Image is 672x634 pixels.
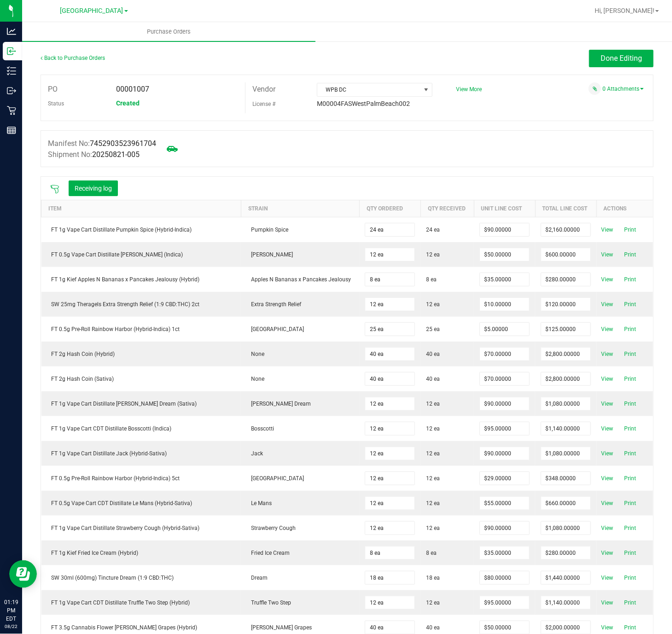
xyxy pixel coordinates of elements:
span: 12 ea [426,524,440,532]
span: Apples N Bananas x Pancakes Jealousy [246,276,351,283]
button: Done Editing [589,50,654,67]
input: $0.00000 [480,323,529,336]
th: Item [41,200,241,217]
inline-svg: Inventory [7,66,16,76]
span: View [598,324,616,335]
th: Qty Received [421,200,474,217]
label: PO [48,82,58,96]
input: $0.00000 [541,372,590,385]
a: View More [456,86,482,93]
input: $0.00000 [480,497,529,510]
input: 0 ea [365,397,415,410]
div: FT 1g Kief Fried Ice Cream (Hybrid) [47,549,236,557]
span: 25 ea [426,325,440,333]
span: Print [621,398,639,409]
span: View [598,398,616,409]
th: Actions [596,200,653,217]
span: [GEOGRAPHIC_DATA] [246,475,304,482]
input: $0.00000 [480,348,529,361]
input: $0.00000 [480,596,529,609]
label: Manifest No: [48,138,156,149]
span: Attach a document [589,82,601,95]
span: Print [621,299,639,310]
input: $0.00000 [541,621,590,634]
input: 0 ea [365,223,415,236]
inline-svg: Outbound [7,86,16,95]
div: SW 25mg Theragels Extra Strength Relief (1:9 CBD:THC) 2ct [47,300,236,308]
input: $0.00000 [480,248,529,261]
span: Print [621,373,639,384]
span: Print [621,622,639,633]
input: $0.00000 [541,522,590,535]
span: Mark as not Arrived [163,140,181,158]
span: Truffle Two Step [246,599,291,606]
span: [PERSON_NAME] [246,251,293,258]
span: Print [621,523,639,534]
iframe: Resource center [9,560,37,588]
input: $0.00000 [480,547,529,559]
span: 12 ea [426,400,440,408]
div: FT 1g Vape Cart CDT Distillate Truffle Two Step (Hybrid) [47,599,236,607]
th: Total Line Cost [535,200,596,217]
span: 12 ea [426,599,440,607]
span: Print [621,547,639,558]
input: 0 ea [365,273,415,286]
label: License # [252,97,275,111]
span: Hi, [PERSON_NAME]! [595,7,654,14]
p: 01:19 PM EDT [4,598,18,623]
div: FT 1g Vape Cart Distillate Pumpkin Spice (Hybrid-Indica) [47,226,236,234]
div: FT 1g Vape Cart Distillate [PERSON_NAME] Dream (Sativa) [47,400,236,408]
span: Done Editing [601,54,642,63]
span: None [246,351,264,357]
p: 08/22 [4,623,18,630]
input: 0 ea [365,571,415,584]
input: $0.00000 [541,323,590,336]
inline-svg: Retail [7,106,16,115]
span: View [598,423,616,434]
span: Print [621,473,639,484]
span: View [598,448,616,459]
input: 0 ea [365,447,415,460]
span: View [598,249,616,260]
span: 12 ea [426,300,440,308]
a: Back to Purchase Orders [41,55,105,61]
span: Dream [246,575,268,581]
inline-svg: Inbound [7,47,16,56]
input: $0.00000 [480,223,529,236]
span: [PERSON_NAME] Grapes [246,624,312,631]
button: Receiving log [69,180,118,196]
span: Print [621,249,639,260]
input: $0.00000 [480,472,529,485]
input: 0 ea [365,372,415,385]
span: Print [621,597,639,608]
span: View [598,523,616,534]
input: $0.00000 [541,273,590,286]
input: 0 ea [365,547,415,559]
span: Print [621,498,639,509]
span: Scan packages to receive [50,185,59,194]
span: 12 ea [426,250,440,259]
input: $0.00000 [541,397,590,410]
span: 12 ea [426,449,440,458]
span: Print [621,349,639,360]
span: Print [621,224,639,235]
span: 7452903523961704 [90,139,156,148]
a: 0 Attachments [602,86,644,92]
div: FT 2g Hash Coin (Hybrid) [47,350,236,358]
input: 0 ea [365,422,415,435]
span: 40 ea [426,350,440,358]
input: $0.00000 [480,571,529,584]
span: 12 ea [426,425,440,433]
th: Qty Ordered [359,200,421,217]
span: 20250821-005 [92,150,140,159]
div: FT 3.5g Cannabis Flower [PERSON_NAME] Grapes (Hybrid) [47,623,236,632]
span: Print [621,324,639,335]
span: Le Mans [246,500,272,506]
span: 00001007 [116,85,149,93]
span: 24 ea [426,226,440,234]
span: Jack [246,450,263,457]
span: None [246,376,264,382]
div: FT 0.5g Pre-Roll Rainbow Harbor (Hybrid-Indica) 1ct [47,325,236,333]
input: $0.00000 [541,348,590,361]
